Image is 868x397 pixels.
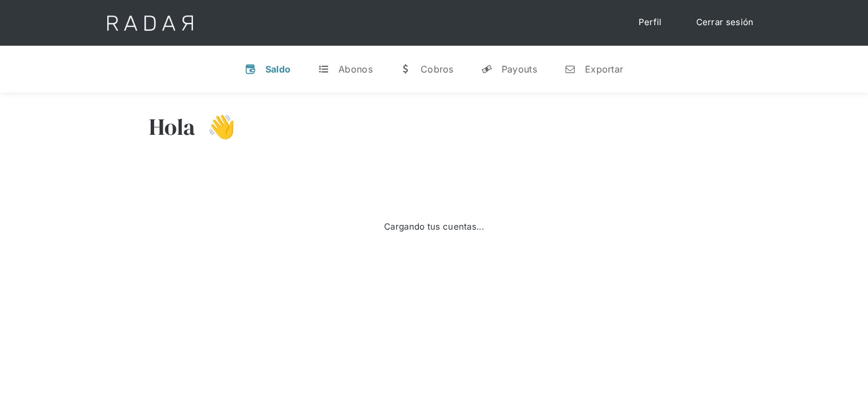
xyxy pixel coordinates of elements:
div: t [318,63,329,75]
div: Exportar [585,63,623,75]
h3: 👋 [196,113,236,141]
div: Cargando tus cuentas... [384,220,484,234]
a: Cerrar sesión [685,11,765,34]
div: v [245,63,256,75]
h3: Hola [149,113,196,141]
div: n [564,63,576,75]
a: Perfil [627,11,673,34]
div: Abonos [338,63,373,75]
div: w [400,63,411,75]
div: Payouts [502,63,537,75]
div: Saldo [265,63,291,75]
div: Cobros [421,63,454,75]
div: y [481,63,492,75]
